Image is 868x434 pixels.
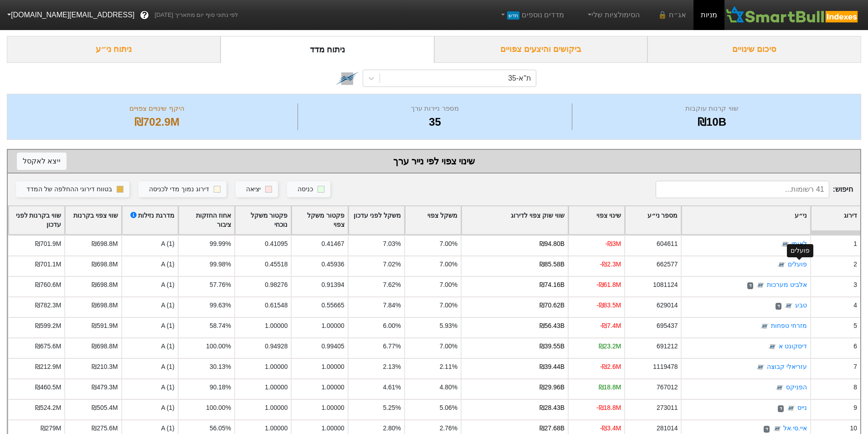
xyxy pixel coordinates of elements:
[599,342,621,351] div: ₪23.2M
[321,383,344,392] div: 1.00000
[206,342,231,351] div: 100.00%
[179,206,234,235] div: Toggle SortBy
[149,184,209,194] div: דירוג נמוך מדי לכניסה
[210,321,231,331] div: 58.74%
[777,260,786,270] img: tase link
[26,184,112,194] div: בטווח דירוגי ההחלפה של המדד
[41,424,62,433] div: ₪279M
[246,184,261,194] div: יציאה
[235,206,291,235] div: Toggle SortBy
[121,378,178,399] div: A (1)
[383,260,401,269] div: 7.02%
[775,383,784,393] img: tase link
[383,321,401,331] div: 6.00%
[596,403,621,413] div: -₪18.8M
[154,10,238,20] span: לפי נתוני סוף יום מתאריך [DATE]
[383,239,401,249] div: 7.03%
[121,358,178,378] div: A (1)
[653,280,678,290] div: 1081124
[605,239,621,249] div: -₪3M
[773,424,782,434] img: tase link
[791,240,807,248] a: לאומי
[786,404,796,413] img: tase link
[265,362,288,372] div: 1.00000
[647,36,861,63] div: סיכום שינויים
[265,321,288,331] div: 1.00000
[657,383,678,392] div: 767012
[440,424,457,433] div: 2.76%
[764,426,770,433] span: ד
[383,424,401,433] div: 2.80%
[853,301,857,310] div: 4
[657,260,678,269] div: 662577
[853,239,857,249] div: 1
[768,342,777,352] img: tase link
[440,362,457,372] div: 2.11%
[210,301,231,310] div: 99.63%
[657,424,678,433] div: 281014
[747,282,753,290] span: ד
[440,383,457,392] div: 4.80%
[539,403,565,413] div: ₪28.43B
[16,181,129,198] button: בטווח דירוגי ההחלפה של המדד
[265,403,288,413] div: 1.00000
[795,302,807,309] a: טבע
[292,206,347,235] div: Toggle SortBy
[35,321,61,331] div: ₪599.2M
[265,239,288,249] div: 0.41095
[767,363,807,371] a: עזריאלי קבוצה
[771,322,807,330] a: מזרחי טפחות
[92,260,118,269] div: ₪698.8M
[210,239,231,249] div: 99.99%
[853,342,857,351] div: 6
[35,280,61,290] div: ₪760.6M
[321,342,344,351] div: 0.99405
[121,255,178,276] div: A (1)
[321,239,344,249] div: 0.41467
[853,280,857,290] div: 3
[35,301,61,310] div: ₪782.3M
[776,303,781,310] span: ד
[657,239,678,249] div: 604611
[321,424,344,433] div: 1.00000
[92,403,118,413] div: ₪505.4M
[383,362,401,372] div: 2.13%
[539,260,565,269] div: ₪85.58B
[300,103,570,114] div: מספר ניירות ערך
[210,383,231,392] div: 90.18%
[92,342,118,351] div: ₪698.8M
[92,321,118,331] div: ₪591.9M
[850,424,857,433] div: 10
[265,342,288,351] div: 0.94928
[569,206,624,235] div: Toggle SortBy
[539,239,565,249] div: ₪94.80B
[756,363,765,372] img: tase link
[321,403,344,413] div: 1.00000
[92,383,118,392] div: ₪479.3M
[265,383,288,392] div: 1.00000
[625,206,681,235] div: Toggle SortBy
[210,260,231,269] div: 99.98%
[600,321,621,331] div: -₪7.4M
[783,425,807,432] a: איי.סי.אל
[210,362,231,372] div: 30.13%
[121,317,178,337] div: A (1)
[139,181,226,198] button: דירוג נמוך מדי לכניסה
[405,206,461,235] div: Toggle SortBy
[778,405,784,413] span: ד
[784,301,793,311] img: tase link
[599,383,621,392] div: ₪18.8M
[383,301,401,310] div: 7.84%
[440,280,457,290] div: 7.00%
[335,66,359,90] img: tase link
[17,153,67,170] button: ייצא לאקסל
[300,114,570,130] div: 35
[853,362,857,372] div: 7
[17,154,851,168] div: שינוי צפוי לפי נייר ערך
[440,260,457,269] div: 7.00%
[287,181,330,198] button: כניסה
[265,260,288,269] div: 0.45518
[440,301,457,310] div: 7.00%
[657,403,678,413] div: 273011
[657,301,678,310] div: 629014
